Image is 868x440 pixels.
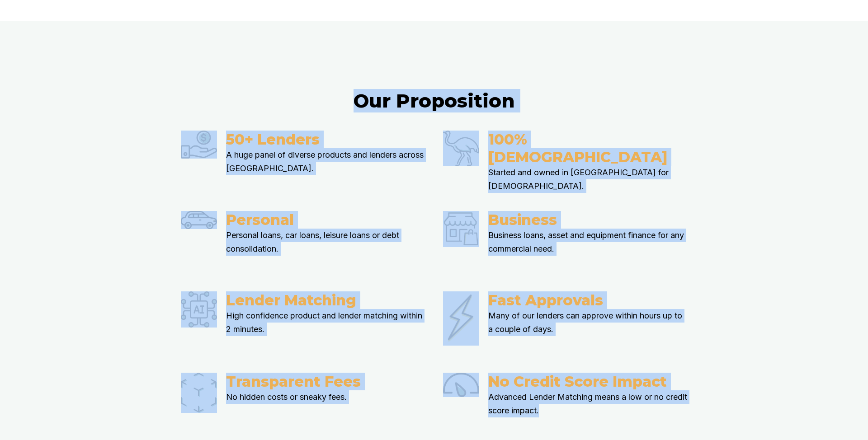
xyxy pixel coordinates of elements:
p: Personal loans, car loans, leisure loans or debt consolidation. [226,229,425,256]
h3: No Credit Score Impact [488,373,687,390]
p: A huge panel of diverse products and lenders across [GEOGRAPHIC_DATA]. [226,148,425,175]
h3: Fast Approvals [488,291,687,309]
img: Fast Approvals [443,291,479,346]
img: Personal [181,211,217,229]
p: Business loans, asset and equipment finance for any commercial need. [488,229,687,256]
img: No Credit Score Impact [443,373,479,397]
h3: 100% [DEMOGRAPHIC_DATA] [488,131,687,166]
img: 100% Australian [443,131,479,166]
p: Advanced Lender Matching means a low or no credit score impact. [488,390,687,417]
img: Transparent Fees [181,373,217,413]
img: Business [443,211,479,247]
p: High confidence product and lender matching within 2 minutes. [226,309,425,336]
p: Started and owned in [GEOGRAPHIC_DATA] for [DEMOGRAPHIC_DATA]. [488,166,687,193]
h3: Business [488,211,687,229]
h3: Transparent Fees [226,373,361,390]
p: No hidden costs or sneaky fees. [226,390,361,404]
p: Many of our lenders can approve within hours up to a couple of days. [488,309,687,336]
h3: Lender Matching [226,291,425,309]
h3: 50+ Lenders [226,131,425,148]
h3: Personal [226,211,425,229]
h2: Our Proposition [354,89,515,112]
img: 50+ Lenders [181,131,217,159]
img: Lender Matching [181,291,217,328]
